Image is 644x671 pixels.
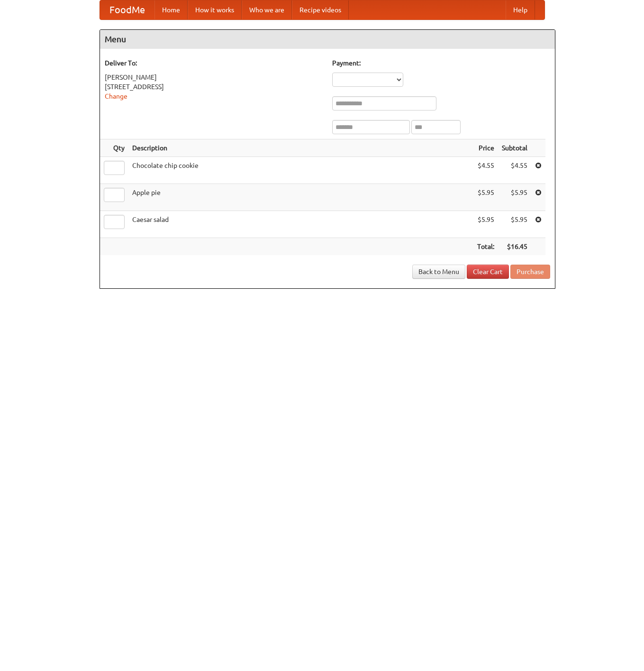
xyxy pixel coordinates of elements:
[100,139,128,157] th: Qty
[473,184,498,211] td: $5.95
[100,0,154,19] a: FoodMe
[473,238,498,256] th: Total:
[473,211,498,238] td: $5.95
[105,82,323,92] div: [STREET_ADDRESS]
[498,211,531,238] td: $5.95
[498,139,531,157] th: Subtotal
[128,139,473,157] th: Description
[467,265,509,279] a: Clear Cart
[506,0,535,19] a: Help
[332,58,550,68] h5: Payment:
[292,0,349,19] a: Recipe videos
[100,30,555,49] h4: Menu
[105,73,323,82] div: [PERSON_NAME]
[128,184,473,211] td: Apple pie
[188,0,242,19] a: How it works
[473,139,498,157] th: Price
[498,238,531,256] th: $16.45
[105,58,323,68] h5: Deliver To:
[498,184,531,211] td: $5.95
[510,265,550,279] button: Purchase
[242,0,292,19] a: Who we are
[128,211,473,238] td: Caesar salad
[128,157,473,184] td: Chocolate chip cookie
[412,265,465,279] a: Back to Menu
[154,0,188,19] a: Home
[498,157,531,184] td: $4.55
[105,92,127,100] a: Change
[473,157,498,184] td: $4.55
